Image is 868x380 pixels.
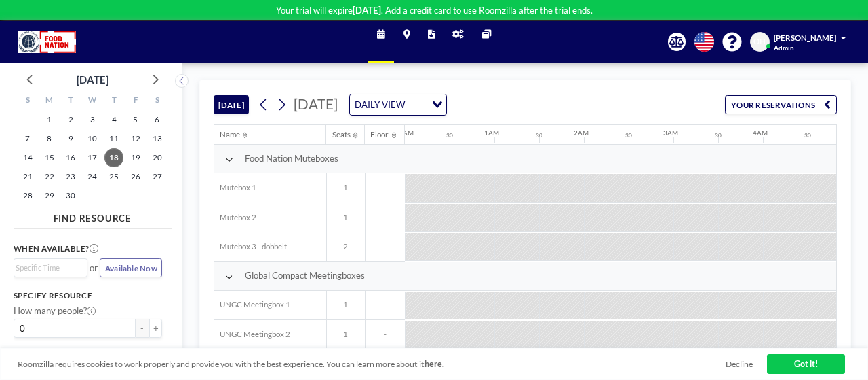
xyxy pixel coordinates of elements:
span: Wednesday, September 10, 2025 [83,129,102,148]
span: UNGC Meetingbox 1 [214,300,290,309]
input: Search for option [16,262,79,274]
span: Saturday, September 20, 2025 [148,148,167,167]
div: Search for option [350,94,447,115]
span: or [90,262,98,274]
span: Wednesday, September 17, 2025 [83,148,102,167]
span: Saturday, September 6, 2025 [148,110,167,129]
div: M [39,92,60,110]
span: Tuesday, September 30, 2025 [61,186,80,205]
span: - [366,213,405,222]
span: Thursday, September 11, 2025 [104,129,123,148]
span: Thursday, September 18, 2025 [104,148,123,167]
span: - [366,183,405,192]
span: 1 [327,183,365,192]
div: Search for option [14,259,87,277]
div: 3AM [663,128,678,137]
span: Tuesday, September 2, 2025 [61,110,80,129]
div: 30 [625,132,632,139]
span: Monday, September 15, 2025 [40,148,59,167]
span: Monday, September 29, 2025 [40,186,59,205]
div: Name [220,130,240,139]
label: How many people? [14,305,96,317]
div: 30 [536,132,542,139]
span: Global Compact Meetingboxes [245,270,365,281]
span: Tuesday, September 23, 2025 [61,167,80,186]
span: Sunday, September 7, 2025 [18,129,37,148]
div: W [81,92,103,110]
span: DAILY VIEW [353,97,408,112]
span: Mutebox 2 [214,213,256,222]
span: Saturday, September 13, 2025 [148,129,167,148]
span: Available Now [105,264,157,273]
span: - [366,242,405,252]
span: 1 [327,300,365,309]
span: - [366,330,405,339]
div: S [146,92,168,110]
span: Thursday, September 4, 2025 [104,110,123,129]
button: Available Now [100,258,162,277]
span: Tuesday, September 9, 2025 [61,129,80,148]
b: [DATE] [353,5,381,16]
span: Thursday, September 25, 2025 [104,167,123,186]
span: Roomzilla requires cookies to work properly and provide you with the best experience. You can lea... [18,359,726,369]
span: Monday, September 8, 2025 [40,129,59,148]
div: 2AM [574,128,589,137]
div: [DATE] [77,70,108,89]
span: Mutebox 3 - dobbelt [214,242,287,252]
h4: FIND RESOURCE [14,209,172,224]
div: 30 [804,132,811,139]
button: - [136,319,149,338]
span: Friday, September 5, 2025 [126,110,145,129]
span: OH [753,37,766,46]
span: [DATE] [294,96,338,112]
button: YOUR RESERVATIONS [725,95,837,114]
input: Search for option [408,97,424,112]
div: 30 [715,132,722,139]
label: Floor [14,347,33,358]
span: Friday, September 19, 2025 [126,148,145,167]
span: Wednesday, September 24, 2025 [83,167,102,186]
span: Sunday, September 21, 2025 [18,167,37,186]
a: Decline [726,359,753,369]
div: Seats [332,130,351,139]
span: Sunday, September 28, 2025 [18,186,37,205]
span: Monday, September 22, 2025 [40,167,59,186]
span: Food Nation Muteboxes [245,153,338,165]
span: 1 [327,330,365,339]
span: Admin [774,44,794,52]
span: 1 [327,213,365,222]
button: [DATE] [214,95,250,114]
a: here. [425,359,444,369]
span: Sunday, September 14, 2025 [18,148,37,167]
span: Friday, September 26, 2025 [126,167,145,186]
div: T [103,92,125,110]
button: + [149,319,163,338]
span: Mutebox 1 [214,183,256,192]
span: Saturday, September 27, 2025 [148,167,167,186]
h3: Specify resource [14,291,163,300]
span: Friday, September 12, 2025 [126,129,145,148]
span: [PERSON_NAME] [774,33,836,42]
span: 2 [327,242,365,252]
div: 4AM [753,128,768,137]
span: Monday, September 1, 2025 [40,110,59,129]
span: Wednesday, September 3, 2025 [83,110,102,129]
div: T [60,92,81,110]
a: Got it! [767,354,846,374]
div: S [17,92,39,110]
img: organization-logo [18,31,76,53]
div: Floor [370,130,389,139]
span: UNGC Meetingbox 2 [214,330,290,339]
div: 1AM [484,128,499,137]
span: - [366,300,405,309]
div: F [125,92,146,110]
span: Tuesday, September 16, 2025 [61,148,80,167]
div: 30 [446,132,453,139]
